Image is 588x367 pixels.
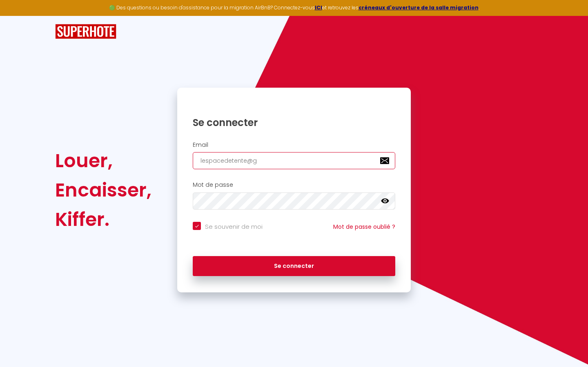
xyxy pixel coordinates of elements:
[55,175,151,205] div: Encaisser,
[55,24,116,39] img: SuperHote logo
[315,4,322,11] a: ICI
[193,181,395,188] h2: Mot de passe
[333,223,395,231] a: Mot de passe oublié ?
[193,116,395,129] h1: Se connecter
[193,152,395,169] input: Ton Email
[359,4,479,11] a: créneaux d'ouverture de la salle migration
[7,3,31,28] button: Ouvrir le widget de chat LiveChat
[55,146,151,175] div: Louer,
[55,205,151,234] div: Kiffer.
[193,256,395,276] button: Se connecter
[193,141,395,148] h2: Email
